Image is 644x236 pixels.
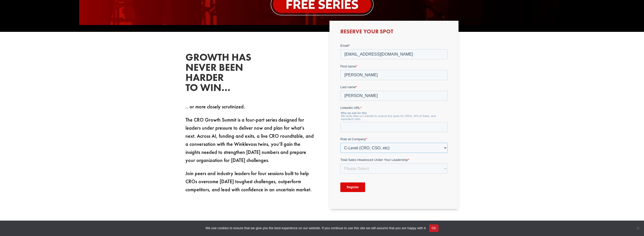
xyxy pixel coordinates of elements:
[205,226,426,231] span: We use cookies to ensure that we give you the best experience on our website. If you continue to ...
[340,43,448,201] iframe: Form 0
[340,29,448,37] h3: Reserve Your Spot
[185,116,314,163] span: The CRO Growth Summit is a four-part series designed for leaders under pressure to deliver now an...
[185,170,311,193] span: Join peers and industry leaders for four sessions built to help CROs overcome [DATE] toughest cha...
[185,52,261,95] h2: Growth has never been harder to win…
[185,103,245,110] span: .. or more closely scrutinized.
[429,224,439,232] button: Ok
[635,226,640,231] span: No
